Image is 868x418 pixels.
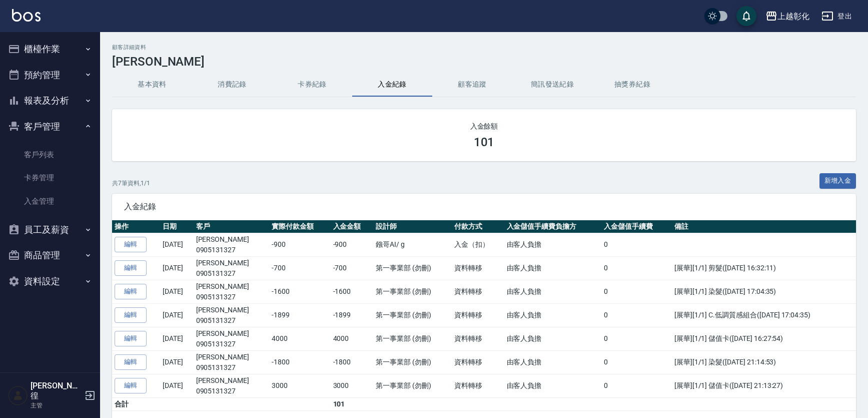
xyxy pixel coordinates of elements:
[194,220,270,233] th: 客戶
[196,292,267,302] p: 0905131327
[194,327,270,350] td: [PERSON_NAME]
[373,280,452,303] td: 第一事業部 (勿刪)
[160,233,193,256] td: [DATE]
[504,280,602,303] td: 由客人負擔
[272,73,352,97] button: 卡券紀錄
[373,233,452,256] td: 鏹哥AI / g
[504,256,602,280] td: 由客人負擔
[452,280,504,303] td: 資料轉移
[601,280,671,303] td: 0
[601,220,671,233] th: 入金儲值手續費
[4,268,96,294] button: 資料設定
[160,280,193,303] td: [DATE]
[331,327,374,350] td: 4000
[504,350,602,374] td: 由客人負擔
[672,256,856,280] td: [展華][1/1] 剪髮([DATE] 16:32:11)
[331,350,374,374] td: -1800
[112,220,160,233] th: 操作
[4,242,96,268] button: 商品管理
[4,114,96,140] button: 客戶管理
[160,303,193,327] td: [DATE]
[601,327,671,350] td: 0
[4,36,96,62] button: 櫃檯作業
[124,202,844,212] span: 入金紀錄
[601,256,671,280] td: 0
[452,350,504,374] td: 資料轉移
[452,327,504,350] td: 資料轉移
[196,339,267,349] p: 0905131327
[592,73,672,97] button: 抽獎券紀錄
[115,284,147,299] a: 編輯
[269,374,330,397] td: 3000
[112,44,856,51] h2: 顧客詳細資料
[194,374,270,397] td: [PERSON_NAME]
[31,401,82,410] p: 主管
[331,374,374,397] td: 3000
[474,135,495,149] h3: 101
[269,256,330,280] td: -700
[601,233,671,256] td: 0
[601,303,671,327] td: 0
[672,350,856,374] td: [展華][1/1] 染髮([DATE] 21:14:53)
[512,73,592,97] button: 簡訊發送紀錄
[194,303,270,327] td: [PERSON_NAME]
[4,88,96,114] button: 報表及分析
[601,374,671,397] td: 0
[124,121,844,131] h2: 入金餘額
[373,374,452,397] td: 第一事業部 (勿刪)
[269,327,330,350] td: 4000
[504,374,602,397] td: 由客人負擔
[504,303,602,327] td: 由客人負擔
[4,62,96,88] button: 預約管理
[817,7,856,26] button: 登出
[31,381,82,401] h5: [PERSON_NAME]徨
[373,350,452,374] td: 第一事業部 (勿刪)
[452,374,504,397] td: 資料轉移
[373,256,452,280] td: 第一事業部 (勿刪)
[601,350,671,374] td: 0
[269,350,330,374] td: -1800
[777,10,809,23] div: 上越彰化
[160,327,193,350] td: [DATE]
[269,303,330,327] td: -1899
[504,220,602,233] th: 入金儲值手續費負擔方
[196,386,267,396] p: 0905131327
[196,268,267,279] p: 0905131327
[115,354,147,370] a: 編輯
[672,220,856,233] th: 備註
[672,374,856,397] td: [展華][1/1] 儲值卡([DATE] 21:13:27)
[373,303,452,327] td: 第一事業部 (勿刪)
[196,315,267,326] p: 0905131327
[672,280,856,303] td: [展華][1/1] 染髮([DATE] 17:04:35)
[331,280,374,303] td: -1600
[269,280,330,303] td: -1600
[331,303,374,327] td: -1899
[115,331,147,346] a: 編輯
[452,220,504,233] th: 付款方式
[331,220,374,233] th: 入金金額
[373,220,452,233] th: 設計師
[269,233,330,256] td: -900
[160,350,193,374] td: [DATE]
[112,55,856,69] h3: [PERSON_NAME]
[160,220,193,233] th: 日期
[4,143,96,166] a: 客戶列表
[160,256,193,280] td: [DATE]
[8,385,28,405] img: Person
[115,260,147,276] a: 編輯
[352,73,432,97] button: 入金紀錄
[4,166,96,189] a: 卡券管理
[12,9,41,22] img: Logo
[194,233,270,256] td: [PERSON_NAME]
[672,327,856,350] td: [展華][1/1] 儲值卡([DATE] 16:27:54)
[196,245,267,255] p: 0905131327
[160,374,193,397] td: [DATE]
[331,397,374,410] td: 101
[4,190,96,213] a: 入金管理
[269,220,330,233] th: 實際付款金額
[504,327,602,350] td: 由客人負擔
[452,303,504,327] td: 資料轉移
[761,6,813,27] button: 上越彰化
[194,256,270,280] td: [PERSON_NAME]
[115,378,147,393] a: 編輯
